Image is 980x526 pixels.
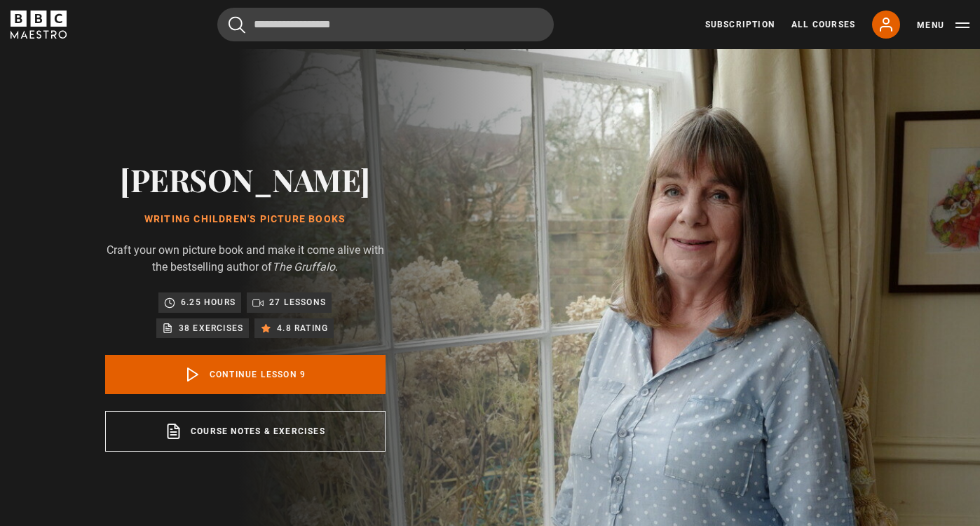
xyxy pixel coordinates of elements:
p: 38 exercises [179,321,243,335]
button: Toggle navigation [917,18,969,32]
h2: [PERSON_NAME] [105,161,386,197]
a: Continue lesson 9 [105,355,386,394]
p: 4.8 rating [277,321,328,335]
a: Subscription [705,18,775,31]
p: Craft your own picture book and make it come alive with the bestselling author of . [105,242,386,276]
p: 27 lessons [269,295,326,309]
h1: Writing Children's Picture Books [105,214,386,225]
button: Submit the search query [229,16,245,34]
svg: BBC Maestro [11,11,67,39]
i: The Gruffalo [272,260,335,274]
input: Search [217,8,554,41]
a: All Courses [791,18,855,31]
p: 6.25 hours [181,295,236,309]
a: Course notes & exercises [105,411,386,452]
